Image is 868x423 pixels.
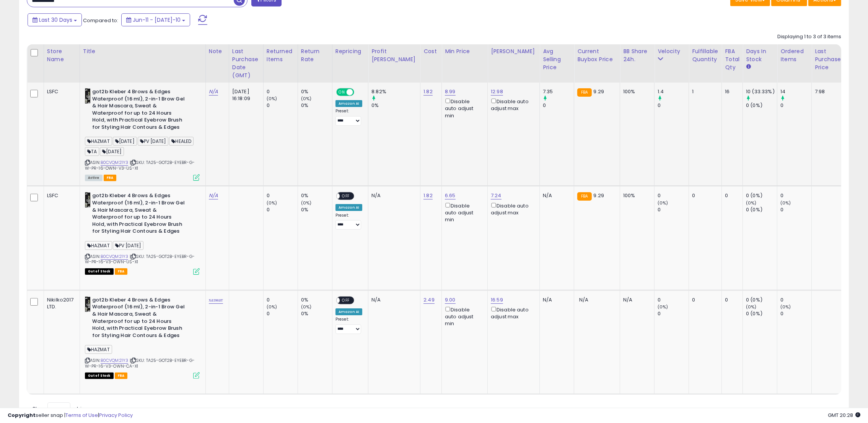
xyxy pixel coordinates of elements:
small: (0%) [301,304,312,310]
small: (0%) [746,200,757,206]
div: 0% [301,88,332,95]
div: Cost [423,47,438,55]
div: Fulfillable Quantity [692,47,718,63]
a: 9.00 [445,296,456,304]
div: Preset: [335,213,362,230]
div: 0 (0%) [746,310,777,317]
span: HAZMAT [85,241,112,250]
div: Ordered Items [780,47,808,63]
a: 16.59 [491,296,503,304]
div: BB Share 24h. [623,47,651,63]
small: (0%) [301,96,312,102]
div: 0 (0%) [746,297,777,303]
div: 0% [301,310,332,317]
div: 0 [725,192,737,199]
div: ASIN: [85,297,200,378]
a: 1.82 [423,88,433,96]
div: Last Purchase Price [815,47,843,71]
span: HAZMAT [85,137,112,146]
a: B0CVQM21Y3 [101,357,129,364]
img: 41s-FT1WLDL._SL40_.jpg [85,297,90,312]
div: 0% [301,192,332,199]
small: (0%) [267,96,277,102]
button: Jun-11 - [DATE]-10 [121,13,190,26]
small: (0%) [301,200,312,206]
div: 0 [780,297,811,303]
div: 0 (0%) [746,206,777,213]
div: Repricing [335,47,365,55]
div: 0 [692,192,716,199]
a: хазмат [209,296,223,304]
a: B0CVQM21Y3 [101,159,129,166]
a: 6.65 [445,192,456,199]
span: | SKU: TA25-GOT2B-EYEBR-G-W-PR-16-V3-OWN-CA-X1 [85,357,195,369]
span: 9.29 [594,88,604,95]
div: [PERSON_NAME] [491,47,536,55]
div: 0 (0%) [746,102,777,109]
div: LSFC [47,192,74,199]
div: ASIN: [85,192,200,274]
a: 2.49 [423,296,435,304]
small: FBA [577,192,591,201]
button: Last 30 Days [28,13,82,26]
div: Avg Selling Price [543,47,571,71]
span: Compared to: [83,17,118,24]
span: HAZMAT [85,345,112,354]
span: PV [DATE] [138,137,169,146]
div: 0 [692,297,716,303]
div: 0 [267,88,298,95]
span: [DATE] [113,137,137,146]
b: got2b Kleber 4 Brows & Edges Waterproof (16 ml), 2-in-1 Brow Gel & Hair Mascara, Sweat & Waterpro... [92,88,185,133]
div: Amazon AI [335,100,362,107]
div: N/A [543,297,568,303]
img: 41s-FT1WLDL._SL40_.jpg [85,192,90,207]
div: Disable auto adjust min [445,201,482,224]
div: Velocity [658,47,686,55]
small: (0%) [746,304,757,310]
div: ASIN: [85,88,200,180]
div: Title [83,47,202,55]
div: Disable auto adjust max [491,201,534,216]
small: (0%) [658,200,668,206]
img: 41s-FT1WLDL._SL40_.jpg [85,88,90,104]
span: 2025-08-10 20:28 GMT [828,412,860,419]
div: 0 [780,310,811,317]
div: Disable auto adjust min [445,305,482,327]
div: Days In Stock [746,47,774,63]
div: seller snap | | [8,412,133,419]
span: PV [DATE] [113,241,144,250]
a: N/A [209,192,218,199]
span: All listings currently available for purchase on Amazon [85,175,103,181]
div: Preset: [335,317,362,334]
span: All listings that are currently out of stock and unavailable for purchase on Amazon [85,373,114,379]
small: (0%) [780,200,791,206]
div: LSFC [47,88,74,95]
span: Jun-11 - [DATE]-10 [133,16,181,24]
small: FBA [577,88,591,97]
div: 0 [658,310,689,317]
div: 0% [301,102,332,109]
b: got2b Kleber 4 Brows & Edges Waterproof (16 ml), 2-in-1 Brow Gel & Hair Mascara, Sweat & Waterpro... [92,297,185,341]
span: FBA [104,175,117,181]
div: 0% [301,206,332,213]
div: 0 [658,102,689,109]
div: 0% [301,297,332,303]
span: FBA [115,268,128,275]
small: (0%) [780,304,791,310]
div: N/A [543,192,568,199]
div: 0% [371,102,420,109]
div: Disable auto adjust max [491,305,534,320]
div: 0 [658,297,689,303]
div: [DATE] 16:18:09 [232,88,257,102]
a: Terms of Use [65,412,98,419]
a: B0CVQM21Y3 [101,253,129,260]
div: 0 [267,192,298,199]
span: OFF [340,297,352,303]
span: TA [85,147,99,156]
div: 0 [267,102,298,109]
span: HEALED [169,137,194,146]
div: 1.4 [658,88,689,95]
div: Disable auto adjust min [445,97,482,119]
div: 0 (0%) [746,192,777,199]
div: N/A [371,297,414,303]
